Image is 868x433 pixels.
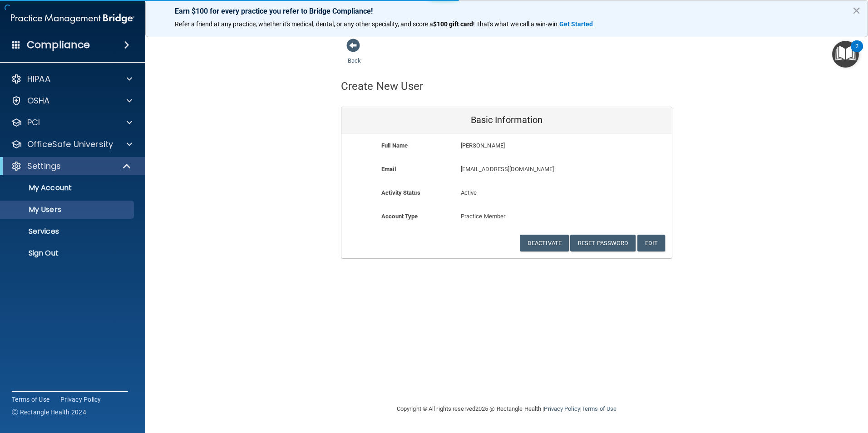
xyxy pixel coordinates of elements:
[27,95,50,106] p: OSHA
[855,46,858,58] div: 2
[461,164,606,175] p: [EMAIL_ADDRESS][DOMAIN_NAME]
[11,139,132,150] a: OfficeSafe University
[348,46,361,64] a: Back
[381,189,420,196] b: Activity Status
[27,161,61,172] p: Settings
[11,74,132,84] a: HIPAA
[852,3,861,18] button: Close
[11,10,134,28] img: PMB logo
[6,205,130,214] p: My Users
[637,235,665,251] button: Edit
[381,166,396,172] b: Email
[27,39,90,51] h4: Compliance
[27,74,50,84] p: HIPAA
[381,142,408,149] b: Full Name
[433,20,473,28] strong: $100 gift card
[12,408,86,417] span: Ⓒ Rectangle Health 2024
[381,213,418,220] b: Account Type
[11,161,132,172] a: Settings
[559,20,593,28] strong: Get Started
[544,405,580,412] a: Privacy Policy
[570,235,636,251] button: Reset Password
[60,395,101,404] a: Privacy Policy
[11,117,132,128] a: PCI
[559,20,594,28] a: Get Started
[520,235,569,251] button: Deactivate
[175,7,838,15] p: Earn $100 for every practice you refer to Bridge Compliance!
[27,117,40,128] p: PCI
[461,187,553,198] p: Active
[341,394,672,423] div: Copyright © All rights reserved 2025 @ Rectangle Health | |
[175,20,433,28] span: Refer a friend at any practice, whether it's medical, dental, or any other speciality, and score a
[11,95,132,106] a: OSHA
[461,140,606,151] p: [PERSON_NAME]
[461,211,553,222] p: Practice Member
[473,20,559,28] span: ! That's what we call a win-win.
[12,395,49,404] a: Terms of Use
[6,183,130,192] p: My Account
[341,80,424,92] h4: Create New User
[832,41,859,68] button: Open Resource Center, 2 new notifications
[6,249,130,258] p: Sign Out
[582,405,616,412] a: Terms of Use
[6,227,130,236] p: Services
[341,107,672,133] div: Basic Information
[27,139,113,150] p: OfficeSafe University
